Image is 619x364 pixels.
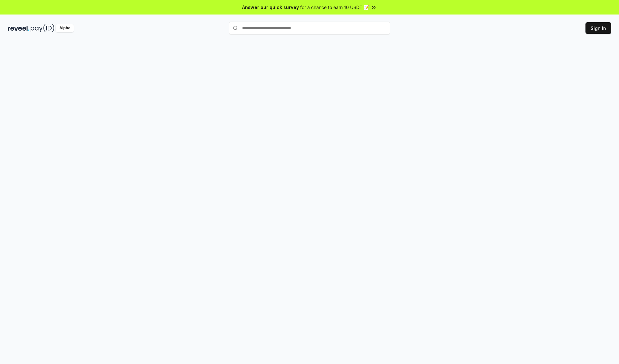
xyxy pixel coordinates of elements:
button: Sign In [585,22,611,34]
img: pay_id [31,24,54,32]
span: for a chance to earn 10 USDT 📝 [300,4,369,11]
div: Alpha [56,24,74,32]
span: Answer our quick survey [242,4,299,11]
img: reveel_dark [8,24,29,32]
